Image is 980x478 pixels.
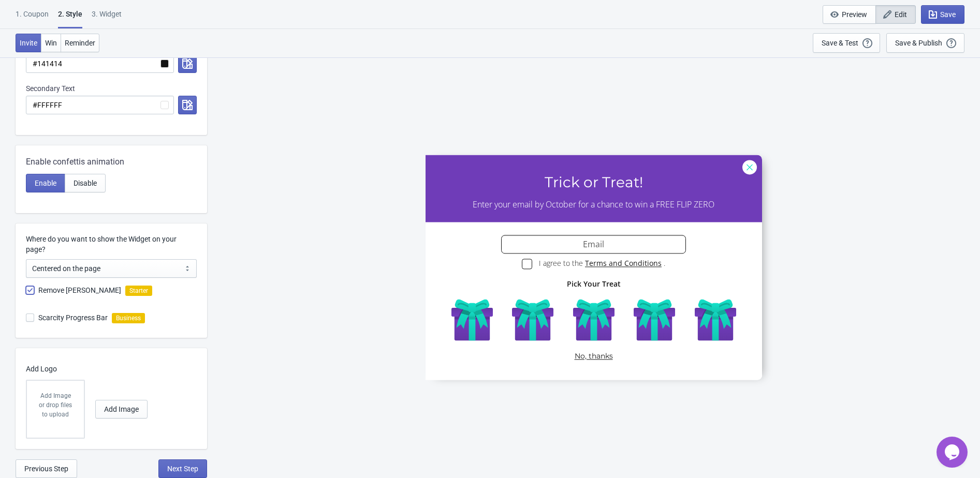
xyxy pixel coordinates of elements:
span: Invite [20,39,37,47]
div: or drop files to upload [37,400,74,419]
span: Previous Step [24,465,68,473]
span: Reminder [65,39,95,47]
div: Save & Test [822,39,858,47]
div: 1. Coupon [16,9,49,27]
span: Next Step [167,465,198,473]
iframe: chat widget [937,437,970,468]
label: Where do you want to show the Widget on your page? [26,234,197,255]
span: Disable [74,179,97,187]
span: Remove [PERSON_NAME] [38,285,121,295]
span: Preview [842,10,867,19]
span: Enable [35,179,56,187]
button: Edit [875,5,916,24]
button: Enable [26,174,65,192]
span: Add Image [104,405,139,413]
button: Next Step [158,459,207,478]
div: 3. Widget [92,9,122,27]
button: Disable [65,174,106,192]
button: Preview [823,5,876,24]
button: Reminder [61,34,99,52]
p: Add Image [37,391,74,400]
div: Secondary Text [26,83,197,94]
span: Edit [895,10,907,19]
button: Add Image [95,400,148,419]
div: Save & Publish [895,39,942,47]
button: Save & Test [813,33,880,53]
span: Enable confettis animation [26,156,124,168]
span: Save [940,10,956,19]
button: Save [921,5,964,24]
i: Starter [125,286,152,296]
span: Scarcity Progress Bar [38,312,108,323]
i: Business [112,313,145,323]
p: Add Logo [26,364,192,375]
button: Invite [16,34,41,52]
div: 2 . Style [58,9,82,28]
span: Win [45,39,57,47]
button: Previous Step [16,459,77,478]
button: Save & Publish [886,33,964,53]
button: Win [41,34,61,52]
